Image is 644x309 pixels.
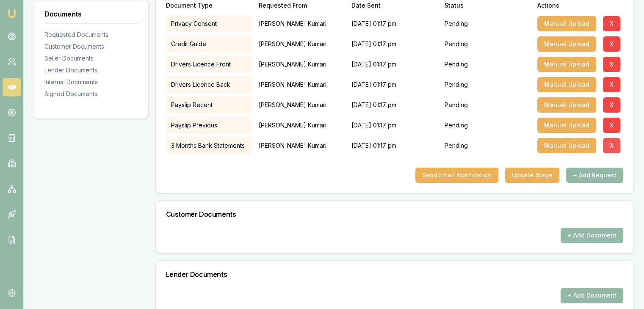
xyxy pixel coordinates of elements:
[603,118,620,133] button: X
[351,117,437,134] div: [DATE] 01:17 pm
[351,76,437,93] div: [DATE] 01:17 pm
[259,15,345,32] p: [PERSON_NAME] Kumari
[444,60,467,69] p: Pending
[166,56,252,73] div: Drivers Licence Front
[259,36,345,52] p: [PERSON_NAME] Kumari
[603,36,620,52] button: X
[537,36,596,52] button: Manual Upload
[603,138,620,153] button: X
[537,3,623,8] div: Actions
[561,288,623,303] button: + Add Document
[166,3,252,8] div: Document Type
[603,97,620,113] button: X
[166,76,252,93] div: Drivers Licence Back
[537,97,596,113] button: Manual Upload
[166,97,252,113] div: Payslip Recent
[505,168,559,183] button: Update Stage
[351,15,437,32] div: [DATE] 01:17 pm
[44,11,138,17] h3: Documents
[44,66,138,74] div: Lender Documents
[44,42,138,51] div: Customer Documents
[444,19,467,28] p: Pending
[259,76,345,93] p: [PERSON_NAME] Kumari
[259,56,345,73] p: [PERSON_NAME] Kumari
[259,97,345,113] p: [PERSON_NAME] Kumari
[537,77,596,92] button: Manual Upload
[566,168,623,183] button: + Add Request
[351,36,437,52] div: [DATE] 01:17 pm
[444,3,530,8] div: Status
[537,138,596,153] button: Manual Upload
[537,16,596,31] button: Manual Upload
[259,117,345,134] p: [PERSON_NAME] Kumari
[166,15,252,32] div: Privacy Consent
[166,271,623,278] h3: Lender Documents
[351,3,437,8] div: Date Sent
[166,137,252,154] div: 3 Months Bank Statements
[444,121,467,130] p: Pending
[444,80,467,89] p: Pending
[444,101,467,109] p: Pending
[259,3,345,8] div: Requested From
[44,90,138,98] div: Signed Documents
[259,137,345,154] p: [PERSON_NAME] Kumari
[351,137,437,154] div: [DATE] 01:17 pm
[537,118,596,133] button: Manual Upload
[603,77,620,92] button: X
[166,117,252,134] div: Payslip Previous
[444,141,467,150] p: Pending
[603,57,620,72] button: X
[7,8,17,19] img: emu-icon-u.png
[44,54,138,63] div: Seller Documents
[166,36,252,52] div: Credit Guide
[44,30,138,39] div: Requested Documents
[351,56,437,73] div: [DATE] 01:17 pm
[351,97,437,113] div: [DATE] 01:17 pm
[444,40,467,48] p: Pending
[537,57,596,72] button: Manual Upload
[166,211,623,218] h3: Customer Documents
[603,16,620,31] button: X
[561,228,623,243] button: + Add Document
[44,78,138,86] div: Internal Documents
[415,168,498,183] button: Send Email Notification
